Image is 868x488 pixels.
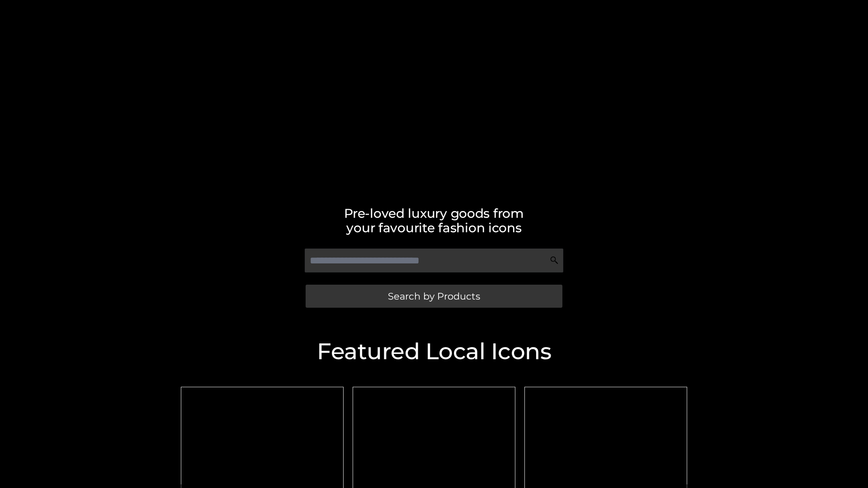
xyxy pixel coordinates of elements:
[176,206,692,235] h2: Pre-loved luxury goods from your favourite fashion icons
[550,256,559,265] img: Search Icon
[388,291,480,301] span: Search by Products
[176,340,692,363] h2: Featured Local Icons​
[306,285,562,308] a: Search by Products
